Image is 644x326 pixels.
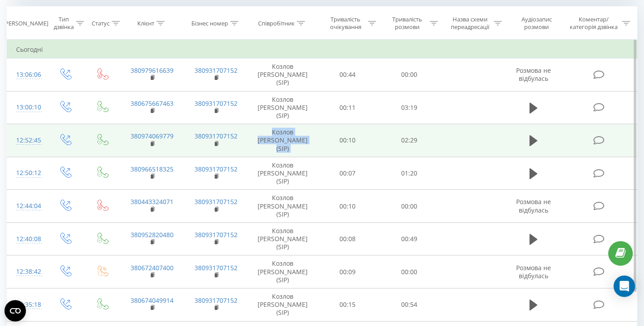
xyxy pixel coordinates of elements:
td: 00:00 [378,190,440,223]
div: 12:38:42 [16,263,38,280]
a: 380931707152 [195,296,237,305]
td: Козлов [PERSON_NAME] (SIP) [248,288,317,322]
div: Open Intercom Messenger [614,276,635,297]
div: 12:40:08 [16,230,38,248]
td: 00:10 [317,124,379,157]
td: 00:09 [317,255,379,288]
div: Назва схеми переадресації [448,16,491,31]
td: 02:29 [378,124,440,157]
div: Тривалість очікування [325,16,366,31]
a: 380979616639 [131,66,174,75]
a: 380966518325 [131,165,174,173]
a: 380931707152 [195,132,237,140]
td: 00:08 [317,222,379,255]
td: 03:19 [378,91,440,124]
div: 12:50:12 [16,164,38,182]
a: 380931707152 [195,230,237,239]
a: 380952820480 [131,230,174,239]
td: Козлов [PERSON_NAME] (SIP) [248,222,317,255]
div: Співробітник [258,20,295,27]
div: Тип дзвінка [54,16,74,31]
a: 380931707152 [195,165,237,173]
button: Open CMP widget [4,300,26,322]
div: Аудіозапис розмови [512,16,561,31]
td: 00:07 [317,157,379,190]
a: 380674049914 [131,296,174,305]
td: 00:00 [378,255,440,288]
td: Сьогодні [7,41,637,59]
div: Тривалість розмови [386,16,428,31]
a: 380931707152 [195,99,237,108]
td: Козлов [PERSON_NAME] (SIP) [248,59,317,92]
a: 380931707152 [195,66,237,75]
div: 13:06:06 [16,66,38,84]
div: 13:00:10 [16,99,38,116]
div: 12:35:18 [16,296,38,313]
td: Козлов [PERSON_NAME] (SIP) [248,157,317,190]
div: Статус [92,20,110,27]
span: Розмова не відбулась [516,66,551,83]
span: Розмова не відбулась [516,197,551,214]
div: Клієнт [137,20,154,27]
td: Козлов [PERSON_NAME] (SIP) [248,91,317,124]
div: [PERSON_NAME] [3,20,48,27]
div: 12:44:04 [16,197,38,215]
a: 380675667463 [131,99,174,108]
a: 380672407400 [131,263,174,272]
a: 380443324071 [131,197,174,206]
div: Коментар/категорія дзвінка [568,16,620,31]
a: 380974069779 [131,132,174,140]
a: 380931707152 [195,263,237,272]
td: 00:49 [378,222,440,255]
td: 00:54 [378,288,440,322]
div: 12:52:45 [16,132,38,149]
td: Козлов [PERSON_NAME] (SIP) [248,255,317,288]
td: 00:10 [317,190,379,223]
td: Козлов [PERSON_NAME] (SIP) [248,190,317,223]
td: 00:00 [378,59,440,92]
div: Бізнес номер [191,20,228,27]
td: 01:20 [378,157,440,190]
td: 00:11 [317,91,379,124]
a: 380931707152 [195,197,237,206]
td: 00:44 [317,59,379,92]
td: 00:15 [317,288,379,322]
span: Розмова не відбулась [516,263,551,280]
td: Козлов [PERSON_NAME] (SIP) [248,124,317,157]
